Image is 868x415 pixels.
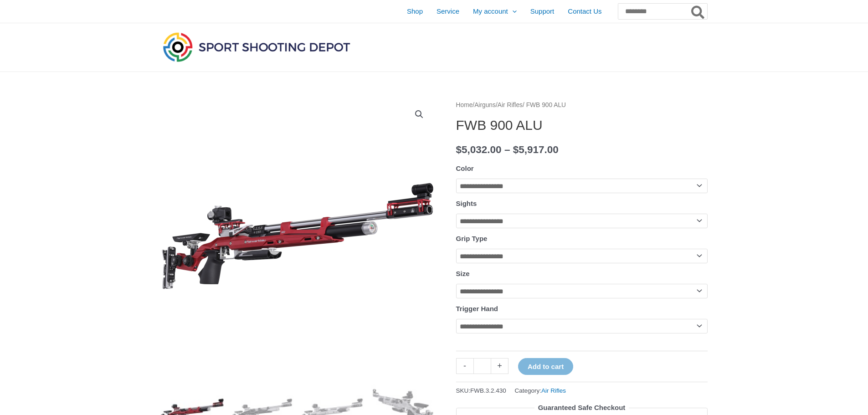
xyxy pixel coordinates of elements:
[456,200,477,207] label: Sights
[456,102,473,108] a: Home
[456,270,470,277] label: Size
[456,385,506,396] span: SKU:
[456,99,708,111] nav: Breadcrumb
[515,385,566,396] span: Category:
[456,358,473,374] a: -
[518,358,573,375] button: Add to cart
[541,387,566,394] a: Air Rifles
[474,102,496,108] a: Airguns
[689,4,707,19] button: Search
[513,144,519,155] span: $
[498,102,523,108] a: Air Rifles
[473,358,491,374] input: Product quantity
[161,30,352,64] img: Sport Shooting Depot
[411,106,427,123] a: View full-screen image gallery
[504,144,510,155] span: –
[456,164,474,172] label: Color
[456,144,502,155] bdi: 5,032.00
[456,235,488,242] label: Grip Type
[161,99,434,373] img: FWB 900 ALU
[534,401,629,414] legend: Guaranteed Safe Checkout
[456,144,462,155] span: $
[513,144,559,155] bdi: 5,917.00
[456,305,498,313] label: Trigger Hand
[491,358,508,374] a: +
[456,117,708,133] h1: FWB 900 ALU
[470,387,506,394] span: FWB.3.2.430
